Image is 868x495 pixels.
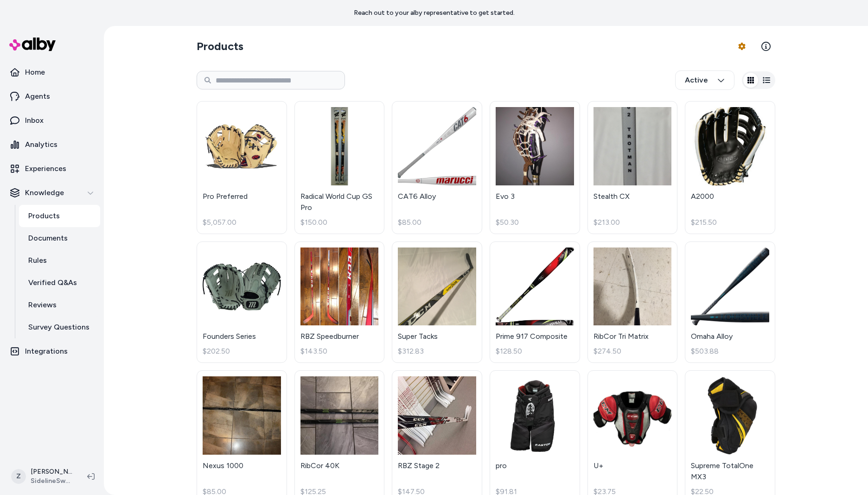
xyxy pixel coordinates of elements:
a: Products [19,205,100,227]
a: RBZ SpeedburnerRBZ Speedburner$143.50 [294,241,385,363]
a: Founders SeriesFounders Series$202.50 [197,241,287,363]
a: Inbox [4,109,100,132]
p: Verified Q&As [28,277,77,288]
a: Evo 3Evo 3$50.30 [490,101,580,234]
img: alby Logo [9,38,56,51]
a: CAT6 AlloyCAT6 Alloy$85.00 [392,101,482,234]
p: Analytics [25,139,57,150]
a: RibCor Tri MatrixRibCor Tri Matrix$274.50 [587,241,678,363]
a: Survey Questions [19,316,100,338]
span: Z [11,469,26,484]
a: Stealth CXStealth CX$213.00 [587,101,678,234]
a: Prime 917 CompositePrime 917 Composite$128.50 [490,241,580,363]
p: Inbox [25,115,44,126]
a: Omaha AlloyOmaha Alloy$503.88 [685,241,775,363]
p: Survey Questions [28,322,89,333]
button: Active [675,70,734,90]
p: Knowledge [25,187,64,198]
a: Analytics [4,133,100,156]
a: Pro PreferredPro Preferred$5,057.00 [197,101,287,234]
h2: Products [197,39,243,54]
p: Products [28,210,60,222]
a: Verified Q&As [19,272,100,294]
span: SidelineSwap [31,476,72,486]
a: Documents [19,227,100,249]
p: Home [25,67,45,78]
p: Documents [28,233,68,244]
p: Experiences [25,163,66,174]
p: Reviews [28,299,57,311]
p: [PERSON_NAME] [31,467,72,476]
p: Rules [28,255,47,266]
a: Super TacksSuper Tacks$312.83 [392,241,482,363]
button: Z[PERSON_NAME]SidelineSwap [6,462,80,491]
p: Reach out to your alby representative to get started. [354,8,515,18]
a: Reviews [19,294,100,316]
p: Agents [25,91,50,102]
a: Agents [4,85,100,108]
a: Home [4,61,100,83]
a: Integrations [4,340,100,362]
p: Integrations [25,346,68,357]
button: Knowledge [4,182,100,204]
a: A2000A2000$215.50 [685,101,775,234]
a: Experiences [4,158,100,180]
a: Radical World Cup GS ProRadical World Cup GS Pro$150.00 [294,101,385,234]
a: Rules [19,249,100,272]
